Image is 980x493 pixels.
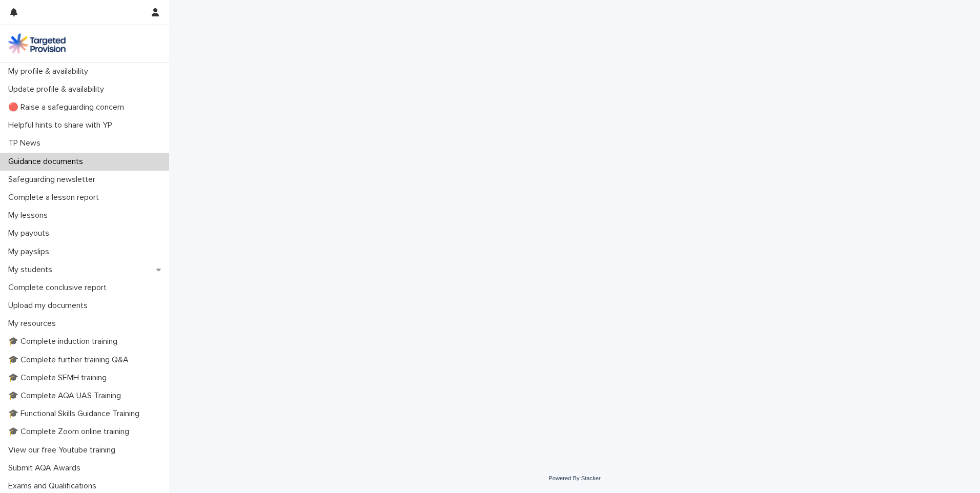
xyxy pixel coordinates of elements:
p: My profile & availability [4,67,96,76]
p: Guidance documents [4,157,91,167]
p: Submit AQA Awards [4,463,89,473]
p: Safeguarding newsletter [4,175,104,184]
img: M5nRWzHhSzIhMunXDL62 [8,33,66,54]
p: 🎓 Complete further training Q&A [4,355,137,365]
a: Powered By Stacker [548,475,600,481]
p: 🔴 Raise a safeguarding concern [4,102,132,112]
p: My payouts [4,229,57,238]
p: My resources [4,319,64,328]
p: Upload my documents [4,301,96,311]
p: My students [4,265,60,275]
p: My lessons [4,211,56,220]
p: 🎓 Complete Zoom online training [4,427,137,437]
p: Helpful hints to share with YP [4,120,120,130]
p: Exams and Qualifications [4,481,105,491]
p: 🎓 Complete SEMH training [4,373,115,383]
p: My payslips [4,247,57,257]
p: Update profile & availability [4,85,112,94]
p: TP News [4,138,49,148]
p: View our free Youtube training [4,445,124,455]
p: 🎓 Complete induction training [4,337,126,346]
p: 🎓 Functional Skills Guidance Training [4,409,148,419]
p: Complete conclusive report [4,283,115,293]
p: Complete a lesson report [4,193,107,202]
p: 🎓 Complete AQA UAS Training [4,391,129,401]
